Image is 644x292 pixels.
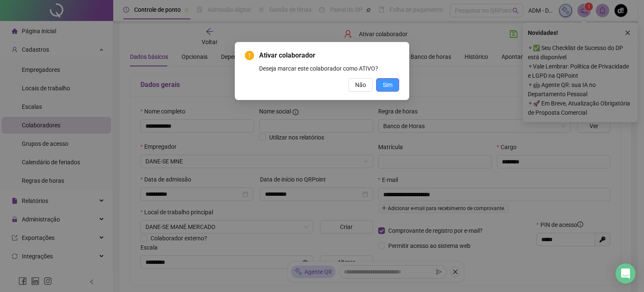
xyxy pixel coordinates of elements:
[259,64,399,73] div: Deseja marcar este colaborador como ATIVO?
[355,80,366,89] span: Não
[348,78,373,92] button: Não
[615,263,636,284] div: Open Intercom Messenger
[245,51,254,60] span: exclamation-circle
[376,78,399,92] button: Sim
[383,80,392,89] span: Sim
[259,50,399,61] span: Ativar colaborador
